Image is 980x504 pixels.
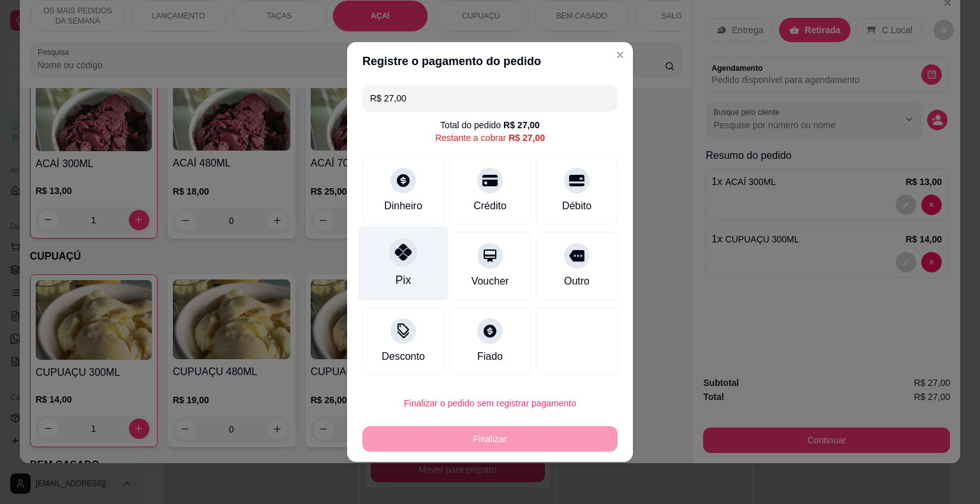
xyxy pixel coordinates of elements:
div: Outro [564,274,590,289]
div: R$ 27,00 [509,131,545,144]
div: Total do pedido [440,119,540,131]
header: Registre o pagamento do pedido [347,42,633,80]
div: R$ 27,00 [503,119,540,131]
div: Fiado [477,349,503,364]
div: Débito [562,198,591,214]
div: Dinheiro [384,198,422,214]
div: Voucher [471,274,509,289]
button: Close [610,45,630,65]
div: Crédito [473,198,507,214]
button: Finalizar o pedido sem registrar pagamento [362,390,618,416]
div: Restante a cobrar [435,131,545,144]
div: Pix [396,272,411,288]
input: Ex.: hambúrguer de cordeiro [370,85,610,111]
div: Desconto [382,349,425,364]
